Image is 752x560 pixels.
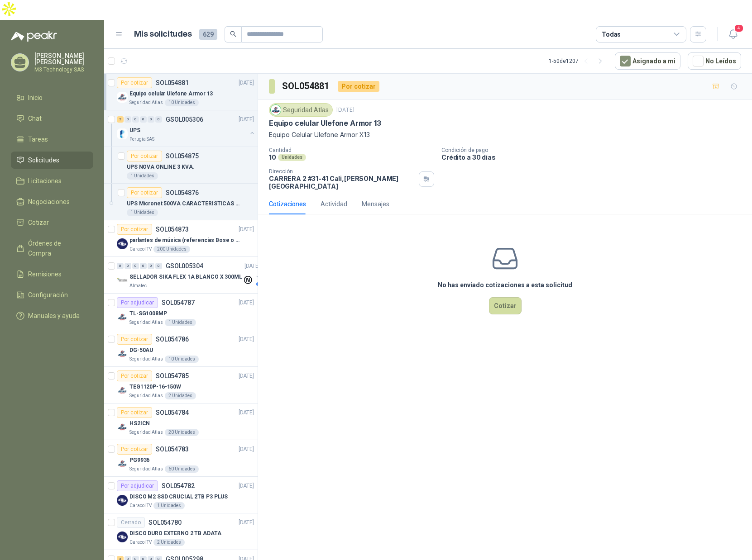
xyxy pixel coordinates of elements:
[117,128,128,139] img: Company Logo
[129,392,163,399] p: Seguridad Atlas
[104,184,258,220] a: Por cotizarSOL054876UPS Micronet 500VA CARACTERISTICAS EN foto1 Unidades
[165,465,199,473] div: 60 Unidades
[129,383,181,391] p: TEG1120P-16-150W
[153,539,185,546] div: 2 Unidades
[165,429,199,436] div: 20 Unidades
[602,29,621,39] div: Todas
[11,31,57,42] img: Logo peakr
[162,483,195,489] p: SOL054782
[28,290,68,300] span: Configuración
[127,151,162,161] div: Por cotizar
[28,218,49,228] span: Cotizar
[269,119,381,128] p: Equipo celular Ulefone Armor 13
[104,74,258,110] a: Por cotizarSOL054881[DATE] Company LogoEquipo celular Ulefone Armor 13Seguridad Atlas10 Unidades
[34,52,93,65] p: [PERSON_NAME] [PERSON_NAME]
[129,456,149,465] p: PG9936
[104,440,258,477] a: Por cotizarSOL054783[DATE] Company LogoPG9936Seguridad Atlas60 Unidades
[278,154,306,161] div: Unidades
[165,319,196,326] div: 1 Unidades
[441,147,748,153] p: Condición de pago
[104,513,258,550] a: CerradoSOL054780[DATE] Company LogoDISCO DURO EXTERNO 2 TB ADATACaracol TV2 Unidades
[269,147,434,153] p: Cantidad
[129,346,153,355] p: DG-50AU
[239,335,254,344] p: [DATE]
[338,81,379,92] div: Por cotizar
[28,238,85,258] span: Órdenes de Compra
[166,153,199,159] p: SOL054875
[239,79,254,87] p: [DATE]
[117,458,128,469] img: Company Logo
[104,220,258,257] a: Por cotizarSOL054873[DATE] Company Logoparlantes de música (referencias Bose o Alexa) CON MARCACI...
[117,334,152,345] div: Por cotizar
[117,77,152,88] div: Por cotizar
[148,263,154,269] div: 0
[165,99,199,106] div: 10 Unidades
[104,294,258,330] a: Por adjudicarSOL054787[DATE] Company LogoTL-SG1008MPSeguridad Atlas1 Unidades
[239,299,254,307] p: [DATE]
[129,539,152,546] p: Caracol TV
[132,263,139,269] div: 0
[549,54,608,68] div: 1 - 50 de 1207
[129,273,242,281] p: SELLADOR SIKA FLEX 1A BLANCO X 300ML
[117,263,124,269] div: 0
[129,465,163,473] p: Seguridad Atlas
[104,403,258,440] a: Por cotizarSOL054784[DATE] Company LogoHS2ICNSeguridad Atlas20 Unidades
[104,477,258,513] a: Por adjudicarSOL054782[DATE] Company LogoDISCO M2 SSD CRUCIAL 2TB P3 PLUSCaracol TV1 Unidades
[11,193,93,210] a: Negociaciones
[162,299,195,306] p: SOL054787
[11,235,93,262] a: Órdenes de Compra
[129,90,213,98] p: Equipo celular Ulefone Armor 13
[239,225,254,234] p: [DATE]
[165,392,196,399] div: 2 Unidades
[156,446,189,452] p: SOL054783
[336,106,354,114] p: [DATE]
[117,532,128,542] img: Company Logo
[156,226,189,233] p: SOL054873
[127,163,194,171] p: UPS NOVA ONLINE 3 KVA.
[117,238,128,249] img: Company Logo
[28,197,70,207] span: Negociaciones
[129,502,152,509] p: Caracol TV
[117,348,128,359] img: Company Logo
[239,115,254,124] p: [DATE]
[129,356,163,363] p: Seguridad Atlas
[199,29,217,40] span: 629
[125,263,131,269] div: 0
[156,80,189,86] p: SOL054881
[28,93,43,103] span: Inicio
[230,31,236,37] span: search
[155,116,162,123] div: 0
[11,131,93,148] a: Tareas
[688,52,741,70] button: No Leídos
[11,307,93,324] a: Manuales y ayuda
[104,330,258,367] a: Por cotizarSOL054786[DATE] Company LogoDG-50AUSeguridad Atlas10 Unidades
[117,116,124,123] div: 2
[615,52,680,70] button: Asignado a mi
[28,155,59,165] span: Solicitudes
[127,209,158,216] div: 1 Unidades
[153,502,185,509] div: 1 Unidades
[127,172,158,180] div: 1 Unidades
[117,444,152,455] div: Por cotizar
[362,199,389,209] div: Mensajes
[129,319,163,326] p: Seguridad Atlas
[117,422,128,432] img: Company Logo
[156,409,189,416] p: SOL054784
[239,372,254,380] p: [DATE]
[441,153,748,161] p: Crédito a 30 días
[269,175,415,190] p: CARRERA 2 #31-41 Cali , [PERSON_NAME][GEOGRAPHIC_DATA]
[166,190,199,196] p: SOL054876
[153,246,190,253] div: 200 Unidades
[269,168,415,175] p: Dirección
[117,224,152,235] div: Por cotizar
[134,28,192,41] h1: Mis solicitudes
[117,480,158,491] div: Por adjudicar
[129,282,147,289] p: Almatec
[156,336,189,342] p: SOL054786
[104,367,258,403] a: Por cotizarSOL054785[DATE] Company LogoTEG1120P-16-150WSeguridad Atlas2 Unidades
[166,116,203,123] p: GSOL005306
[28,269,62,279] span: Remisiones
[125,116,131,123] div: 0
[129,246,152,253] p: Caracol TV
[11,266,93,283] a: Remisiones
